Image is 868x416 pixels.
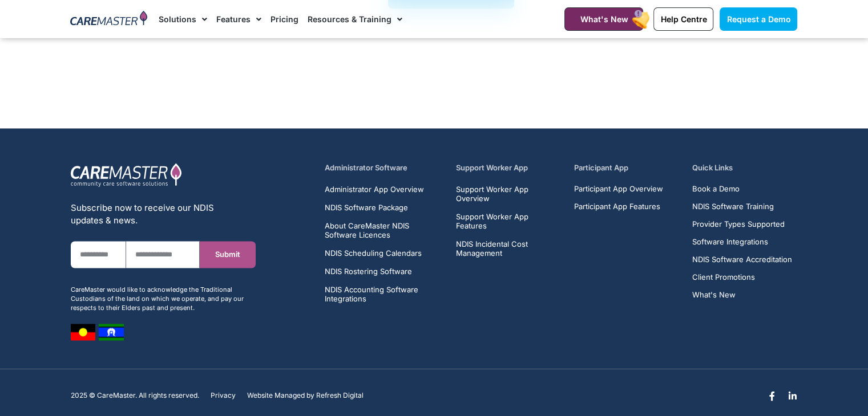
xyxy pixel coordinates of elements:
[456,162,561,173] h5: Support Worker App
[325,248,422,258] span: NDIS Scheduling Calendars
[692,291,792,299] a: What's New
[211,391,236,399] a: Privacy
[325,185,443,194] a: Administrator App Overview
[71,324,95,340] img: image 7
[325,248,443,258] a: NDIS Scheduling Calendars
[692,185,740,193] span: Book a Demo
[456,212,561,230] a: Support Worker App Features
[564,7,643,31] a: What's New
[456,185,561,203] a: Support Worker App Overview
[726,14,790,24] span: Request a Demo
[200,241,255,268] button: Submit
[692,162,797,173] h5: Quick Links
[325,267,443,276] a: NDIS Rostering Software
[70,11,147,28] img: CareMaster Logo
[692,273,792,282] a: Client Promotions
[215,250,240,259] span: Submit
[692,185,792,193] a: Book a Demo
[574,185,663,193] a: Participant App Overview
[325,267,412,276] span: NDIS Rostering Software
[692,291,736,299] span: What's New
[580,14,628,24] span: What's New
[325,185,424,194] span: Administrator App Overview
[574,202,660,211] span: Participant App Features
[71,285,256,312] div: CareMaster would like to acknowledge the Traditional Custodians of the land on which we operate, ...
[692,273,755,282] span: Client Promotions
[653,7,713,31] a: Help Centre
[692,220,792,229] a: Provider Types Supported
[325,203,443,212] a: NDIS Software Package
[99,324,124,340] img: image 8
[574,162,679,173] h5: Participant App
[660,14,706,24] span: Help Centre
[71,391,199,399] p: 2025 © CareMaster. All rights reserved.
[692,255,792,264] a: NDIS Software Accreditation
[720,7,797,31] a: Request a Demo
[692,238,768,246] span: Software Integrations
[316,391,364,399] a: Refresh Digital
[247,391,314,399] span: Website Managed by
[71,202,256,227] div: Subscribe now to receive our NDIS updates & news.
[325,203,408,212] span: NDIS Software Package
[692,202,792,211] a: NDIS Software Training
[456,239,561,258] a: NDIS Incidental Cost Management
[325,221,443,239] a: About CareMaster NDIS Software Licences
[71,162,182,187] img: CareMaster Logo Part
[692,202,774,211] span: NDIS Software Training
[325,162,443,173] h5: Administrator Software
[692,220,785,229] span: Provider Types Supported
[692,238,792,246] a: Software Integrations
[574,202,663,211] a: Participant App Features
[325,285,443,303] a: NDIS Accounting Software Integrations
